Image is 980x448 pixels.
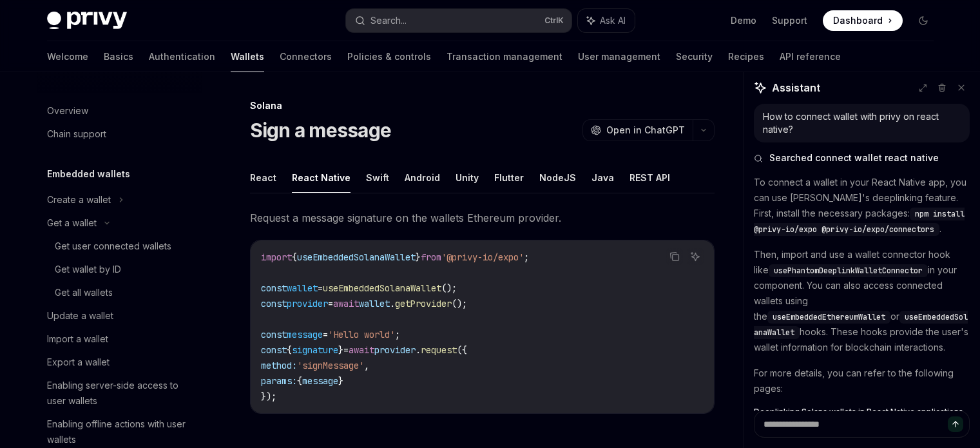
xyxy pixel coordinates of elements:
span: } [338,344,343,356]
a: Chain support [37,122,202,146]
div: Get user connected wallets [55,239,171,254]
span: (); [441,282,457,294]
a: Basics [104,41,133,72]
h5: Embedded wallets [47,166,130,182]
a: Dashboard [823,10,903,31]
span: , [364,360,369,371]
a: Demo [731,14,756,27]
span: { [287,344,292,356]
span: usePhantomDeeplinkWalletConnector [774,266,923,276]
span: 'signMessage' [297,360,364,371]
span: = [343,344,349,356]
button: Open in ChatGPT [582,119,693,141]
button: React Native [292,162,351,193]
span: . [416,344,421,356]
button: Send message [948,416,963,432]
button: Searched connect wallet react native [754,151,970,164]
span: provider [287,298,328,309]
span: useEmbeddedSolanaWallet [754,312,968,338]
span: = [318,282,323,294]
a: User management [578,41,660,72]
div: Chain support [47,126,106,142]
span: }); [261,391,276,402]
a: Enabling server-side access to user wallets [37,374,202,413]
a: Get wallet by ID [37,258,202,281]
a: Overview [37,99,202,122]
div: Export a wallet [47,355,110,370]
div: Enabling server-side access to user wallets [47,378,194,409]
button: Copy the contents from the code block [666,248,683,265]
img: dark logo [47,12,127,30]
div: Import a wallet [47,331,108,347]
div: Overview [47,103,88,119]
button: Swift [366,162,389,193]
button: React [250,162,276,193]
button: Unity [456,162,479,193]
a: Get user connected wallets [37,235,202,258]
button: Toggle dark mode [913,10,934,31]
span: . [390,298,395,309]
div: Get a wallet [47,215,97,231]
p: Then, import and use a wallet connector hook like in your component. You can also access connecte... [754,247,970,355]
span: from [421,251,441,263]
a: Policies & controls [347,41,431,72]
p: To connect a wallet in your React Native app, you can use [PERSON_NAME]'s deeplinking feature. Fi... [754,175,970,237]
span: const [261,298,287,309]
div: Create a wallet [47,192,111,208]
div: Search... [370,13,407,28]
a: Security [676,41,713,72]
button: Android [405,162,440,193]
span: Request a message signature on the wallets Ethereum provider. [250,209,715,227]
a: Recipes [728,41,764,72]
div: Get wallet by ID [55,262,121,277]
a: Authentication [149,41,215,72]
div: Get all wallets [55,285,113,300]
span: const [261,329,287,340]
span: = [323,329,328,340]
a: Deeplinking Solana wallets in React Native applications [754,407,970,417]
p: For more details, you can refer to the following pages: [754,365,970,396]
span: import [261,251,292,263]
span: params: [261,375,297,387]
button: NodeJS [539,162,576,193]
div: Enabling offline actions with user wallets [47,416,194,447]
span: await [333,298,359,309]
span: getProvider [395,298,452,309]
span: provider [374,344,416,356]
span: ; [395,329,400,340]
span: const [261,282,287,294]
button: Flutter [494,162,524,193]
span: Ask AI [600,14,626,27]
span: } [416,251,421,263]
button: Ask AI [578,9,635,32]
span: 'Hello world' [328,329,395,340]
a: Transaction management [447,41,562,72]
a: API reference [780,41,841,72]
span: { [297,375,302,387]
span: '@privy-io/expo' [441,251,524,263]
span: request [421,344,457,356]
button: Search...CtrlK [346,9,572,32]
span: await [349,344,374,356]
a: Get all wallets [37,281,202,304]
button: REST API [629,162,670,193]
span: useEmbeddedSolanaWallet [323,282,441,294]
span: method: [261,360,297,371]
span: message [287,329,323,340]
span: signature [292,344,338,356]
span: Assistant [772,80,820,95]
div: Update a wallet [47,308,113,324]
span: useEmbeddedSolanaWallet [297,251,416,263]
a: Support [772,14,807,27]
span: { [292,251,297,263]
a: Connectors [280,41,332,72]
div: How to connect wallet with privy on react native? [763,110,961,136]
a: Wallets [231,41,264,72]
a: Export a wallet [37,351,202,374]
span: Open in ChatGPT [606,124,685,137]
span: Searched connect wallet react native [769,151,939,164]
div: Solana [250,99,715,112]
span: useEmbeddedEthereumWallet [773,312,885,322]
span: Ctrl K [544,15,564,26]
h1: Sign a message [250,119,392,142]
